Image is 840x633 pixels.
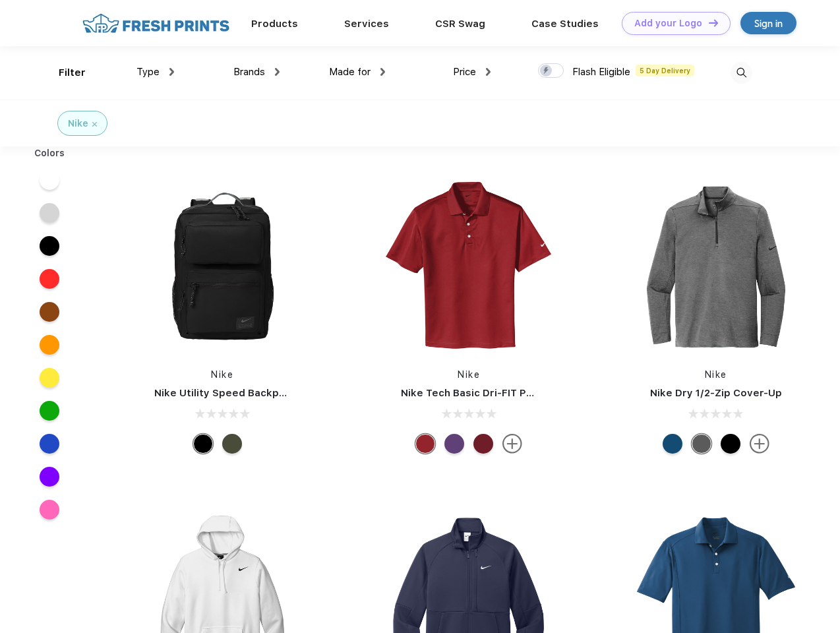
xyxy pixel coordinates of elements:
div: Cargo Khaki [222,434,242,454]
img: DT [709,19,718,26]
img: func=resize&h=266 [628,179,804,355]
div: Pro Red [415,434,435,454]
span: Brands [233,66,265,78]
a: Nike [211,369,233,380]
a: Sign in [740,12,796,34]
a: Services [344,18,389,30]
div: Sign in [754,16,783,31]
span: Type [136,66,160,78]
img: dropdown.png [275,68,280,76]
div: Team Red [473,434,493,454]
div: Black [193,434,213,454]
a: Nike [705,369,727,380]
img: more.svg [750,434,769,454]
img: dropdown.png [169,68,174,76]
span: Flash Eligible [572,66,630,78]
img: func=resize&h=266 [381,179,556,355]
div: Black Heather [692,434,711,454]
img: fo%20logo%202.webp [78,12,233,35]
img: filter_cancel.svg [92,122,97,127]
div: Nike [68,117,88,131]
a: Nike [458,369,480,380]
div: Add your Logo [634,18,702,29]
img: desktop_search.svg [731,62,752,84]
div: Filter [59,65,86,80]
img: func=resize&h=266 [135,179,310,355]
a: Nike Utility Speed Backpack [154,387,297,399]
div: Gym Blue [663,434,682,454]
span: 5 Day Delivery [636,65,694,76]
span: Made for [329,66,371,78]
div: Colors [24,146,75,160]
a: Nike Dry 1/2-Zip Cover-Up [650,387,782,399]
a: Nike Tech Basic Dri-FIT Polo [401,387,542,399]
span: Price [453,66,476,78]
div: Black [721,434,740,454]
a: Products [251,18,298,30]
a: CSR Swag [435,18,485,30]
img: dropdown.png [380,68,385,76]
img: more.svg [502,434,522,454]
div: Varsity Purple [444,434,464,454]
img: dropdown.png [486,68,491,76]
